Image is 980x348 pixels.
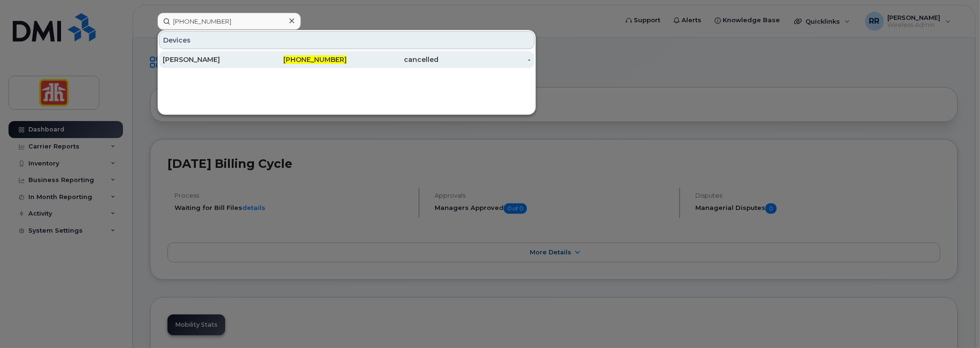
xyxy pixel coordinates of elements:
div: cancelled [347,55,439,64]
div: Devices [159,31,534,49]
span: [PHONE_NUMBER] [283,55,347,64]
a: [PERSON_NAME][PHONE_NUMBER]cancelled- [159,51,534,68]
div: [PERSON_NAME] [163,55,255,64]
div: - [439,55,531,64]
